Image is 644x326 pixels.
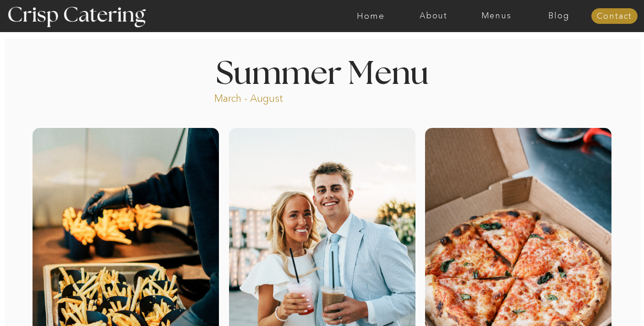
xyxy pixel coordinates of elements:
[402,11,465,21] a: About
[591,12,638,21] a: Contact
[528,11,590,21] a: Blog
[195,58,449,85] h1: Summer Menu
[465,11,528,21] a: Menus
[214,92,340,102] p: March - August
[339,11,402,21] a: Home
